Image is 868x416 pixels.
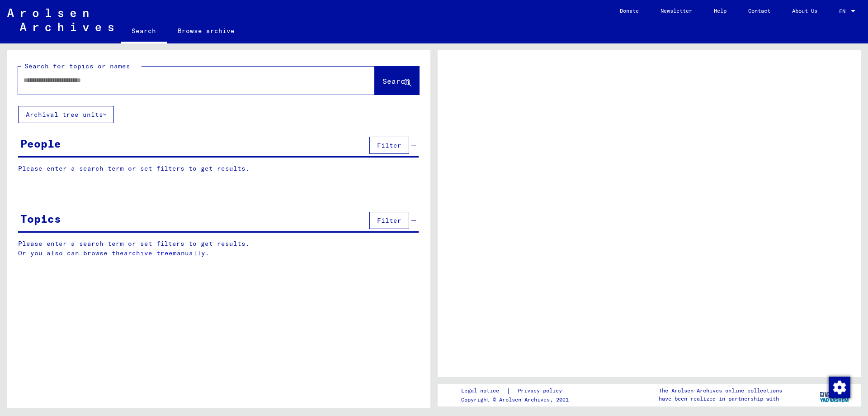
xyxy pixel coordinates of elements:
a: archive tree [124,249,173,257]
div: | [461,386,573,396]
div: Change consent [828,376,850,398]
img: yv_logo.png [818,383,852,406]
span: EN [839,8,849,14]
img: Change consent [829,377,850,398]
div: People [20,135,61,152]
span: Search [382,77,410,86]
p: Copyright © Arolsen Archives, 2021 [461,396,573,404]
a: Search [121,20,167,43]
a: Browse archive [167,20,245,42]
a: Legal notice [461,386,506,396]
p: Please enter a search term or set filters to get results. [18,164,419,173]
div: Topics [20,210,61,227]
span: Filter [377,216,401,225]
a: Privacy policy [510,386,573,396]
p: The Arolsen Archives online collections [659,387,782,395]
mat-label: Search for topics or names [24,62,130,70]
button: Archival tree units [18,106,114,123]
p: Please enter a search term or set filters to get results. Or you also can browse the manually. [18,239,419,258]
button: Filter [369,137,409,154]
img: Arolsen_neg.svg [7,9,113,31]
span: Filter [377,141,401,149]
p: have been realized in partnership with [659,395,782,403]
button: Search [375,67,419,95]
button: Filter [369,212,409,229]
